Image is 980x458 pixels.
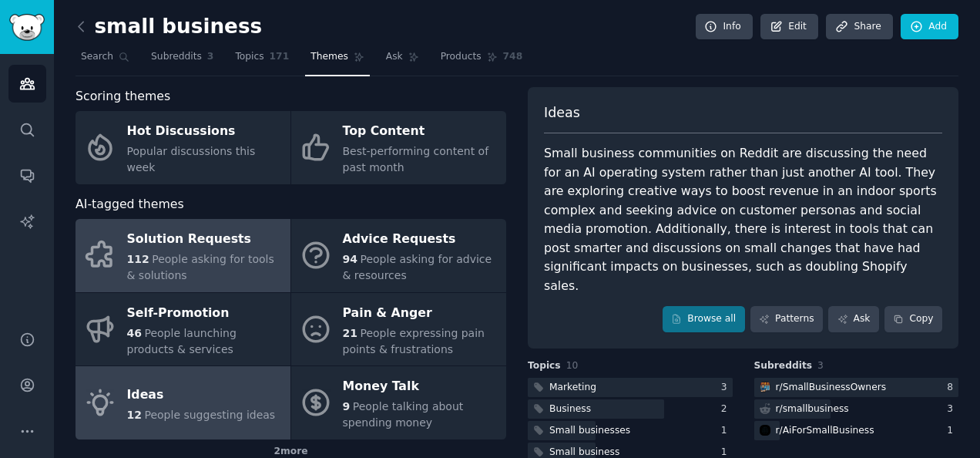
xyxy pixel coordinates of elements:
[291,111,506,184] a: Top ContentBest-performing content of past month
[343,400,464,429] span: People talking about spending money
[343,253,492,281] span: People asking for advice & resources
[528,399,733,419] a: Business2
[754,399,959,419] a: r/smallbusiness3
[76,195,184,214] span: AI-tagged themes
[750,306,823,332] a: Patterns
[721,402,733,416] div: 2
[760,425,770,436] img: AiForSmallBusiness
[343,327,485,355] span: People expressing pain points & frustrations
[76,219,290,292] a: Solution Requests112People asking for tools & solutions
[127,253,274,281] span: People asking for tools & solutions
[127,253,149,265] span: 112
[566,360,579,371] span: 10
[435,45,528,76] a: Products748
[663,306,745,332] a: Browse all
[230,45,294,76] a: Topics171
[76,293,290,366] a: Self-Promotion46People launching products & services
[76,111,290,184] a: Hot DiscussionsPopular discussions this week
[343,327,357,339] span: 21
[343,400,351,413] span: 9
[721,381,733,395] div: 3
[901,14,958,40] a: Add
[127,227,283,252] div: Solution Requests
[441,50,482,64] span: Products
[884,306,942,332] button: Copy
[146,45,219,76] a: Subreddits3
[947,381,958,395] div: 8
[127,382,276,407] div: Ideas
[76,45,135,76] a: Search
[696,14,753,40] a: Info
[776,402,849,416] div: r/ smallbusiness
[544,103,580,123] span: Ideas
[826,14,892,40] a: Share
[127,301,283,325] div: Self-Promotion
[776,381,887,395] div: r/ SmallBusinessOwners
[381,45,425,76] a: Ask
[754,359,813,373] span: Subreddits
[549,402,591,416] div: Business
[76,87,170,106] span: Scoring themes
[127,327,142,339] span: 46
[528,359,561,373] span: Topics
[528,378,733,397] a: Marketing3
[144,409,275,421] span: People suggesting ideas
[343,375,498,399] div: Money Talk
[305,45,370,76] a: Themes
[549,424,630,438] div: Small businesses
[291,293,506,366] a: Pain & Anger21People expressing pain points & frustrations
[270,50,290,64] span: 171
[386,50,403,64] span: Ask
[127,120,283,144] div: Hot Discussions
[817,360,824,371] span: 3
[310,50,348,64] span: Themes
[760,14,818,40] a: Edit
[947,424,958,438] div: 1
[207,50,214,64] span: 3
[127,327,237,355] span: People launching products & services
[544,144,942,295] div: Small business communities on Reddit are discussing the need for an AI operating system rather th...
[528,421,733,440] a: Small businesses1
[76,15,262,39] h2: small business
[754,421,959,440] a: AiForSmallBusinessr/AiForSmallBusiness1
[760,382,770,392] img: SmallBusinessOwners
[721,424,733,438] div: 1
[76,366,290,439] a: Ideas12People suggesting ideas
[9,14,45,41] img: GummySearch logo
[343,301,498,325] div: Pain & Anger
[127,145,256,173] span: Popular discussions this week
[503,50,523,64] span: 748
[343,120,498,144] div: Top Content
[776,424,874,438] div: r/ AiForSmallBusiness
[151,50,202,64] span: Subreddits
[549,381,596,395] div: Marketing
[291,219,506,292] a: Advice Requests94People asking for advice & resources
[291,366,506,439] a: Money Talk9People talking about spending money
[754,378,959,397] a: SmallBusinessOwnersr/SmallBusinessOwners8
[343,145,489,173] span: Best-performing content of past month
[235,50,263,64] span: Topics
[127,409,142,421] span: 12
[828,306,879,332] a: Ask
[343,227,498,252] div: Advice Requests
[343,253,357,265] span: 94
[81,50,113,64] span: Search
[947,402,958,416] div: 3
